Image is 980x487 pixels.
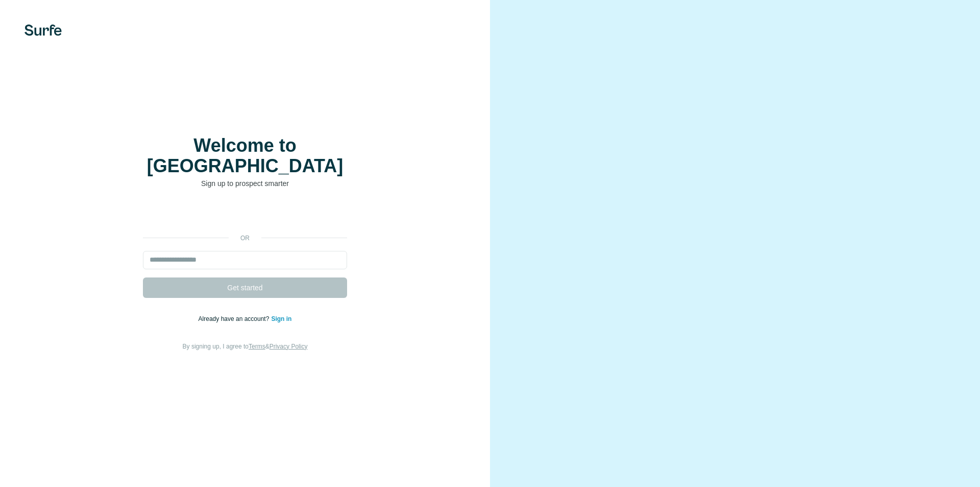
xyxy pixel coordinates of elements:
a: Terms [249,343,265,350]
h1: Welcome to [GEOGRAPHIC_DATA] [143,135,347,176]
p: or [229,234,261,243]
a: Privacy Policy [269,343,308,350]
img: Surfe's logo [24,25,62,36]
p: Sign up to prospect smarter [143,178,347,189]
a: Sign in [271,315,291,322]
iframe: Sign in with Google Button [138,204,352,226]
span: Already have an account? [199,315,272,322]
span: By signing up, I agree to & [183,343,308,350]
